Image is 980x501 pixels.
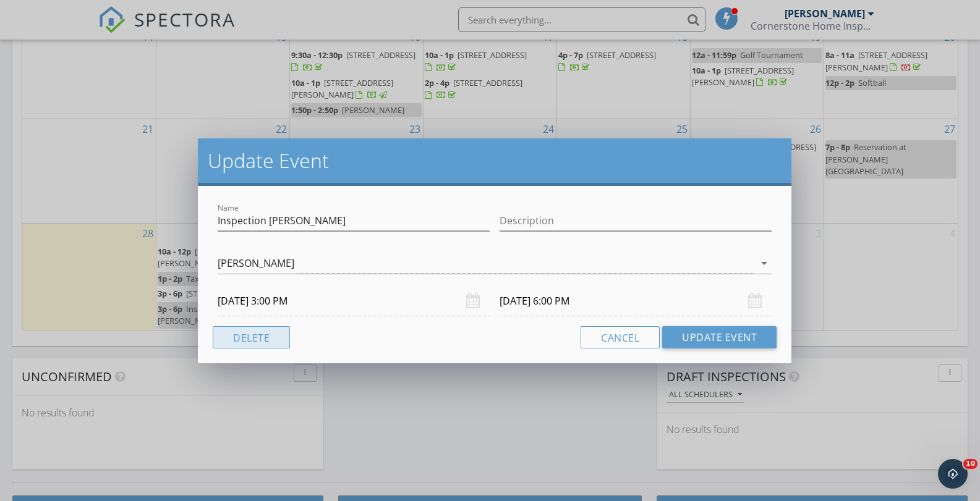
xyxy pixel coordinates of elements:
[218,286,490,316] input: Select date
[208,148,782,173] h2: Update Event
[218,258,294,269] div: [PERSON_NAME]
[757,256,772,271] i: arrow_drop_down
[213,326,290,348] button: Delete
[938,459,968,489] iframe: Intercom live chat
[581,326,660,348] button: Cancel
[963,459,978,469] span: 10
[662,326,777,348] button: Update Event
[500,286,772,316] input: Select date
